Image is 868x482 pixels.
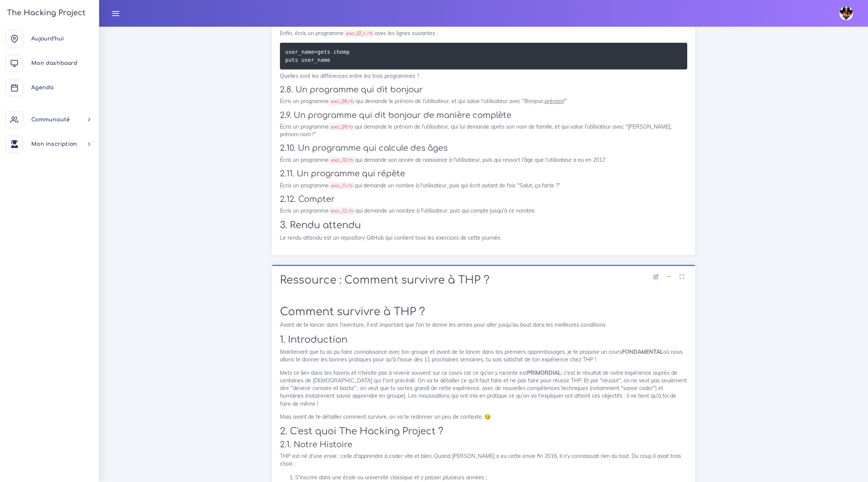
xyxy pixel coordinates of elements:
[280,143,687,153] h3: 2.10. Un programme qui calcule des âges
[527,369,561,376] strong: PRIMORDIAL
[280,369,687,408] p: Mets ce lien dans tes favoris et n'hésite pas à revenir souvent sur ce cours car ce qu'on y racon...
[280,426,687,437] h2: 2. C'est quoi The Hacking Project ?
[329,182,355,190] code: exo_11.rb
[31,85,53,90] span: Agenda
[839,6,853,20] img: avatar
[280,306,687,319] h1: Comment survivre à THP ?
[5,9,85,17] h3: The Hacking Project
[31,60,77,66] span: Mon dashboard
[31,141,77,147] span: Mon inscription
[329,207,355,215] code: exo_12.rb
[280,234,687,242] p: Le rendu attendu est un repository GitHub qui contient tous les exercices de cette journée.
[280,207,687,214] p: Écris un programme qui demande un nombre à l'utilisateur, puis qui compte jusqu'à ce nombre.
[280,348,687,364] p: Maintenant que tu as pu faire connaissance avec ton groupe et avant de te lancer dans tes premier...
[344,30,375,37] code: exo_07_c.rb
[31,36,64,42] span: Aujourd'hui
[280,97,687,105] p: Écris un programme qui demande le prénom de l'utilisateur, et qui salue l'utilisateur avec "Bonjo...
[329,156,355,164] code: exo_10.rb
[280,195,687,204] h3: 2.12. Compter
[330,49,333,55] span: .
[314,49,317,55] span: =
[280,169,687,179] h3: 2.11. Un programme qui répète
[31,117,70,123] span: Communauté
[329,98,356,105] code: exo_08.rb
[280,123,687,139] p: Écris un programme qui demande le prénom de l'utilisateur, qui lui demande après son nom de famil...
[280,85,687,95] h3: 2.8. Un programme qui dit bonjour
[545,98,563,105] u: prénom
[622,348,663,355] strong: FONDAMENTAL
[280,111,687,120] h3: 2.9. Un programme qui dit bonjour de manière complète
[280,334,687,345] h2: 1. Introduction
[280,156,687,164] p: Écris un programme qui demande son année de naissance à l'utilisateur, puis qui ressort l'âge que...
[280,220,687,231] h2: 3. Rendu attendu
[280,321,687,329] p: Avant de te lancer dans l'aventure, il est important que l'on te donne les armes pour aller jusqu...
[280,452,687,468] p: THP est né d'une envie : celle d'apprendre à coder vite et bien. Quand [PERSON_NAME] a eu cette e...
[280,72,687,80] p: Quelles sont les différences entre les trois programmes ?
[280,182,687,189] p: Écris un programme qui demande un nombre à l'utilisateur, puis qui écrit autant de fois "Salut, ç...
[280,274,687,287] h1: Ressource : Comment survivre à THP ?
[280,413,687,421] p: Mais avant de te détailler comment survivre, on va te redonner un peu de contexte. 😏
[280,440,687,450] h3: 2.1. Notre Histoire
[280,29,687,37] p: Enfin, écris un programme avec les lignes suivantes :
[285,48,350,64] code: user_name gets chomp puts user_name
[329,123,355,131] code: exo_09.rb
